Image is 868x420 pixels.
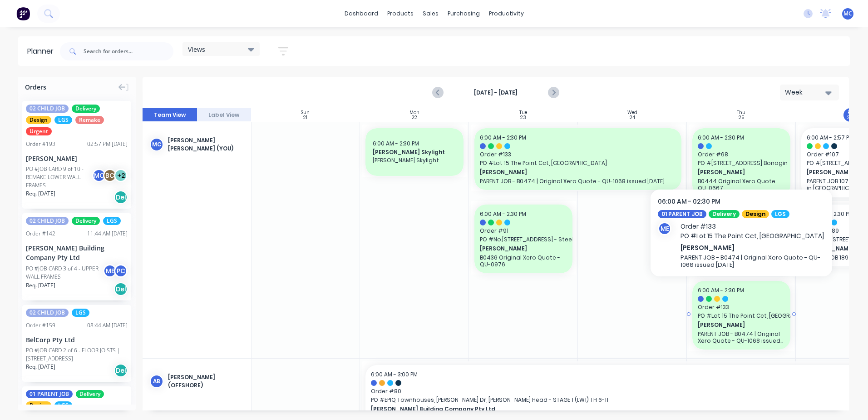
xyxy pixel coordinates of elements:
[698,286,744,294] span: 6:00 AM - 2:30 PM
[168,373,244,390] div: [PERSON_NAME] (OFFSHORE)
[698,235,785,244] span: PO # PARENT JOB 196 Home 441 Framing
[780,85,839,100] button: Week
[87,230,128,238] div: 11:44 AM [DATE]
[103,264,117,278] div: ME
[848,110,853,115] div: Fri
[54,401,72,410] span: LGS
[480,134,526,141] span: 6:00 AM - 2:30 PM
[76,390,104,398] span: Delivery
[698,303,785,311] span: Order # 133
[168,136,244,153] div: [PERSON_NAME] [PERSON_NAME] (You)
[480,168,656,176] span: [PERSON_NAME]
[26,243,128,262] div: [PERSON_NAME] Building Company Pty Ltd
[150,138,163,151] div: MC
[373,140,419,147] span: 6:00 AM - 2:30 PM
[698,210,744,218] span: 6:00 AM - 2:30 PM
[197,108,252,122] button: Label View
[188,45,205,54] span: Views
[87,321,128,330] div: 08:44 AM [DATE]
[340,7,383,20] a: dashboard
[737,110,745,115] div: Thu
[26,165,95,190] div: PO #JOB CARD 9 of 10 - REMAKE LOWER WALL FRAMES
[25,82,46,92] span: Orders
[480,210,526,218] span: 6:00 AM - 2:30 PM
[16,7,30,20] img: Factory
[698,245,776,253] span: Angel Industries Pty Ltd t/a Teeny Tiny Homes
[301,110,310,115] div: Sun
[627,110,637,115] div: Wed
[698,254,785,268] p: PARENT JOB 196 Home 441 Framing
[698,168,776,176] span: [PERSON_NAME]
[480,150,676,159] span: Order # 133
[698,134,744,141] span: 6:00 AM - 2:30 PM
[807,210,853,218] span: 6:00 AM - 2:30 PM
[418,7,443,20] div: sales
[87,140,128,148] div: 02:57 PM [DATE]
[27,46,58,57] div: Planner
[114,364,128,377] div: Del
[114,264,128,278] div: PC
[480,235,567,244] span: PO # No.[STREET_ADDRESS] - Steel Framing Design & Supply - Rev 2
[26,140,55,148] div: Order # 193
[698,321,776,329] span: [PERSON_NAME]
[480,159,676,167] span: PO # Lot 15 The Point Cct, [GEOGRAPHIC_DATA]
[480,245,558,253] span: [PERSON_NAME]
[26,309,69,317] span: 02 CHILD JOB
[807,134,853,141] span: 6:00 AM - 2:57 PM
[26,265,106,281] div: PO #JOB CARD 3 of 4 - UPPER WALL FRAMES
[303,115,307,120] div: 21
[383,7,418,20] div: products
[412,115,417,120] div: 22
[373,156,456,165] span: [PERSON_NAME] Skylight
[75,116,104,124] span: Remake
[26,116,51,124] span: Design
[450,89,541,97] strong: [DATE] - [DATE]
[373,148,456,156] span: [PERSON_NAME] Skylight
[785,88,827,97] div: Week
[26,105,69,113] span: 02 CHILD JOB
[26,346,128,363] div: PO #JOB CARD 2 of 6 - FLOOR JOISTS | [STREET_ADDRESS]
[26,154,128,163] div: [PERSON_NAME]
[630,115,635,120] div: 24
[92,169,106,182] div: MC
[519,110,527,115] div: Tue
[843,10,852,18] span: MC
[484,7,528,20] div: productivity
[72,309,89,317] span: LGS
[143,108,197,122] button: Team View
[26,281,55,290] span: Req. [DATE]
[520,115,526,120] div: 23
[739,115,744,120] div: 25
[114,282,128,296] div: Del
[371,370,418,378] span: 6:00 AM - 3:00 PM
[26,401,51,410] span: Design
[409,110,419,115] div: Mon
[26,230,55,238] div: Order # 142
[480,254,567,268] p: B0436 Original Xero Quote - QU-0976
[150,375,163,388] div: AB
[698,159,785,167] span: PO # [STREET_ADDRESS] Bonogin - LGSF Walls - Rev 2
[114,190,128,204] div: Del
[480,178,676,185] p: PARENT JOB - B0474 | Original Xero Quote - QU-1068 issued [DATE]
[698,178,785,191] p: B0444 Original Xero Quote QU-0667
[26,390,73,398] span: 01 PARENT JOB
[698,150,785,159] span: Order # 68
[480,227,567,235] span: Order # 91
[26,321,55,330] div: Order # 159
[26,363,55,371] span: Req. [DATE]
[698,330,785,344] p: PARENT JOB - B0474 | Original Xero Quote - QU-1068 issued [DATE]
[26,335,128,345] div: BelCorp Pty Ltd
[26,217,69,225] span: 02 CHILD JOB
[698,227,785,235] span: Order # 196
[443,7,484,20] div: purchasing
[103,217,121,225] span: LGS
[54,116,72,124] span: LGS
[84,42,173,60] input: Search for orders...
[847,115,853,120] div: 26
[103,169,117,182] div: BC
[72,105,100,113] span: Delivery
[26,190,55,198] span: Req. [DATE]
[114,169,128,182] div: + 2
[698,312,785,320] span: PO # Lot 15 The Point Cct, [GEOGRAPHIC_DATA]
[72,217,100,225] span: Delivery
